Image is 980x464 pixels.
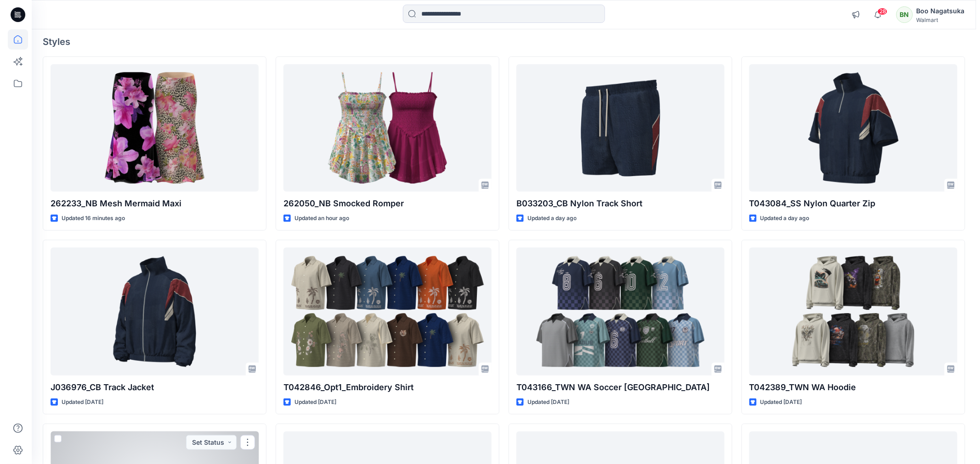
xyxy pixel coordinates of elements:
[279,64,487,192] a: 262050_NB Smocked Romper
[46,381,255,394] p: J036976_CB Track Jacket
[279,381,487,394] p: T042846_Opt1_Embroidery Shirt
[745,64,953,192] a: T043084_SS Nylon Quarter Zip
[912,6,961,17] div: Boo Nagatsuka
[512,197,720,210] p: B033203_CB Nylon Track Short
[523,214,572,223] p: Updated a day ago
[512,64,720,192] a: B033203_CB Nylon Track Short
[745,197,953,210] p: T043084_SS Nylon Quarter Zip
[892,6,909,23] div: BN
[745,248,953,375] a: T042389_TWN WA Hoodie
[756,398,798,407] p: Updated [DATE]
[57,398,99,407] p: Updated [DATE]
[756,214,805,223] p: Updated a day ago
[745,381,953,394] p: T042389_TWN WA Hoodie
[279,197,487,210] p: 262050_NB Smocked Romper
[523,398,565,407] p: Updated [DATE]
[912,17,961,23] div: Walmart
[39,36,961,47] h4: Styles
[512,248,720,375] a: T043166_TWN WA Soccer Jersey
[279,248,487,375] a: T042846_Opt1_Embroidery Shirt
[46,248,255,375] a: J036976_CB Track Jacket
[873,8,884,15] span: 28
[46,197,255,210] p: 262233_NB Mesh Mermaid Maxi
[512,381,720,394] p: T043166_TWN WA Soccer [GEOGRAPHIC_DATA]
[46,64,255,192] a: 262233_NB Mesh Mermaid Maxi
[57,214,121,223] p: Updated 16 minutes ago
[290,398,332,407] p: Updated [DATE]
[290,214,345,223] p: Updated an hour ago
